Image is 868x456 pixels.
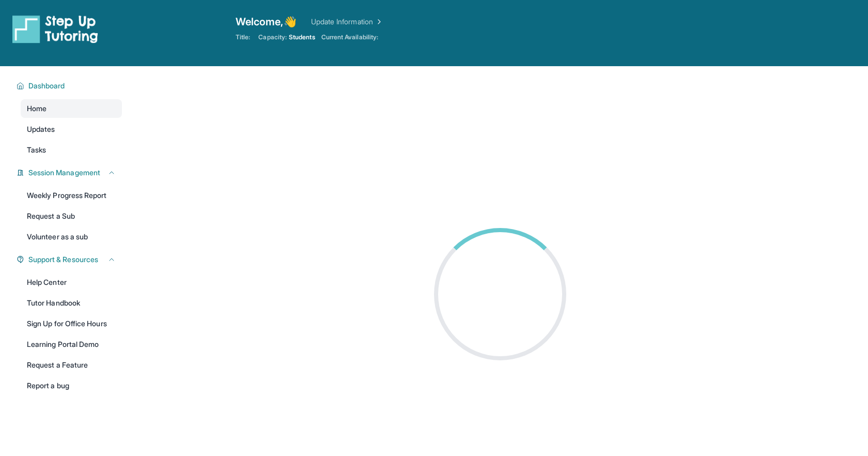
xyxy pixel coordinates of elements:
[27,145,46,155] span: Tasks
[21,99,122,118] a: Home
[28,81,65,91] span: Dashboard
[24,254,116,265] button: Support & Resources
[21,376,122,395] a: Report a bug
[289,33,315,41] span: Students
[24,81,116,91] button: Dashboard
[258,33,287,41] span: Capacity:
[28,168,100,178] span: Session Management
[28,254,98,265] span: Support & Resources
[27,124,55,134] span: Updates
[21,335,122,354] a: Learning Portal Demo
[21,356,122,374] a: Request a Feature
[311,17,383,27] a: Update Information
[321,33,378,41] span: Current Availability:
[21,273,122,292] a: Help Center
[27,103,47,114] span: Home
[21,186,122,205] a: Weekly Progress Report
[12,14,98,43] img: logo
[24,168,116,178] button: Session Management
[236,14,297,29] span: Welcome, 👋
[236,33,250,41] span: Title:
[21,141,122,159] a: Tasks
[21,314,122,333] a: Sign Up for Office Hours
[21,227,122,246] a: Volunteer as a sub
[21,294,122,312] a: Tutor Handbook
[373,17,383,27] img: Chevron Right
[21,120,122,139] a: Updates
[21,207,122,225] a: Request a Sub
